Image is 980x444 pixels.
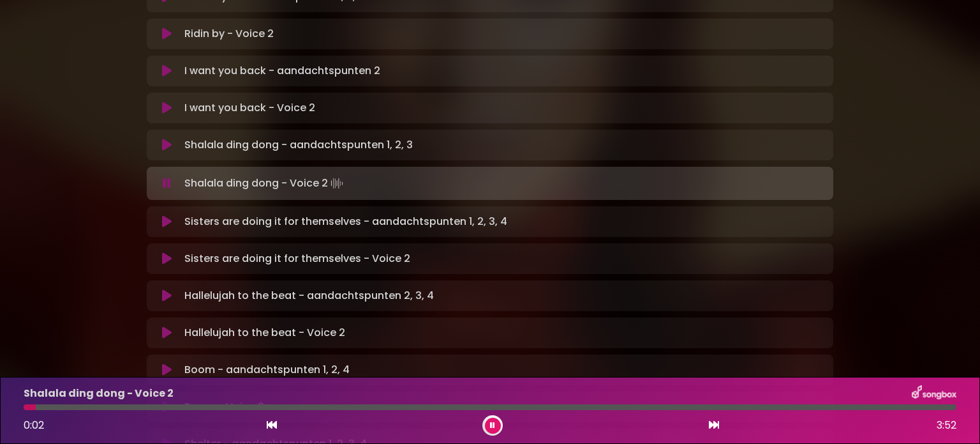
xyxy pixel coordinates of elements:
p: Shalala ding dong - Voice 2 [24,386,174,401]
p: Sisters are doing it for themselves - aandachtspunten 1, 2, 3, 4 [184,214,507,229]
p: Shalala ding dong - aandachtspunten 1, 2, 3 [184,137,413,153]
p: Hallelujah to the beat - aandachtspunten 2, 3, 4 [184,288,434,303]
img: waveform4.gif [328,174,346,192]
p: Hallelujah to the beat - Voice 2 [184,325,345,341]
p: Shalala ding dong - Voice 2 [184,174,346,192]
span: 0:02 [24,418,44,433]
p: Sisters are doing it for themselves - Voice 2 [184,251,410,266]
img: songbox-logo-white.png [912,385,956,402]
p: I want you back - Voice 2 [184,100,315,116]
span: 3:52 [937,418,956,433]
p: Ridin by - Voice 2 [184,26,274,42]
p: Boom - aandachtspunten 1, 2, 4 [184,362,350,378]
p: I want you back - aandachtspunten 2 [184,63,380,79]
